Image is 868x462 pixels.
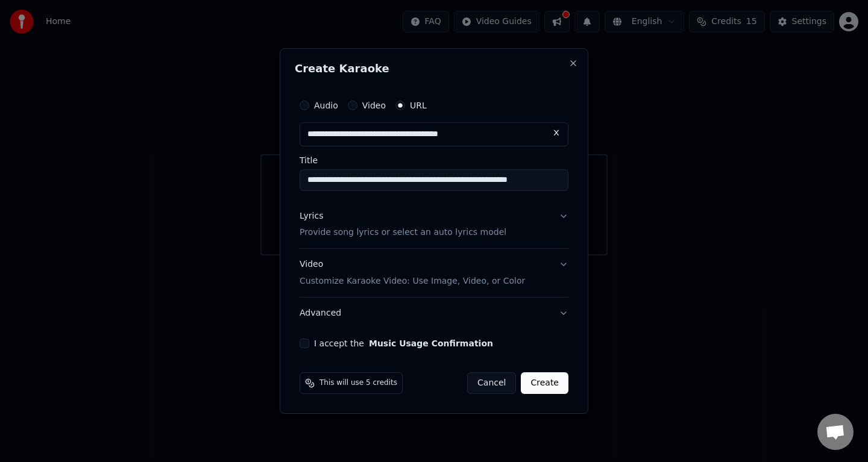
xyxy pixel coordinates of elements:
[300,298,568,329] button: Advanced
[300,275,525,287] p: Customize Karaoke Video: Use Image, Video, or Color
[314,101,338,110] label: Audio
[300,201,568,249] button: LyricsProvide song lyrics or select an auto lyrics model
[300,156,568,164] label: Title
[300,210,323,222] div: Lyrics
[300,259,525,288] div: Video
[319,378,397,388] span: This will use 5 credits
[295,63,573,74] h2: Create Karaoke
[521,372,568,394] button: Create
[369,339,493,348] button: I accept the
[362,101,386,110] label: Video
[467,372,516,394] button: Cancel
[300,227,506,239] p: Provide song lyrics or select an auto lyrics model
[410,101,427,110] label: URL
[300,249,568,298] button: VideoCustomize Karaoke Video: Use Image, Video, or Color
[314,339,493,348] label: I accept the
